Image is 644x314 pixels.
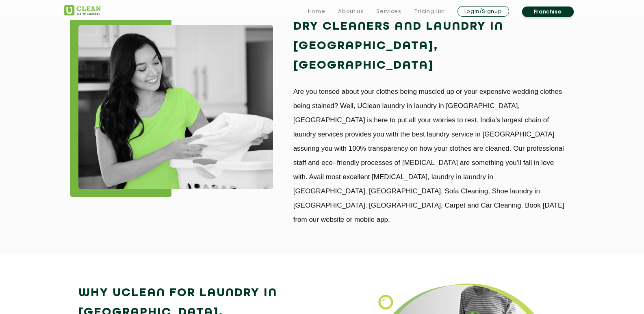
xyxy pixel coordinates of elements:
a: About us [338,6,363,16]
img: UClean Laundry and Dry Cleaning [64,5,101,15]
a: Services [376,6,401,16]
a: Login/Signup [458,6,509,17]
p: Are you tensed about your clothes being muscled up or your expensive wedding clothes being staine... [293,84,566,227]
h2: Dry Cleaners and Laundry in [GEOGRAPHIC_DATA], [GEOGRAPHIC_DATA] [293,17,566,76]
a: Franchise [522,6,574,17]
a: Home [308,6,325,16]
img: store_pg_img.jpg [78,25,273,189]
a: Pricing List [414,6,445,16]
